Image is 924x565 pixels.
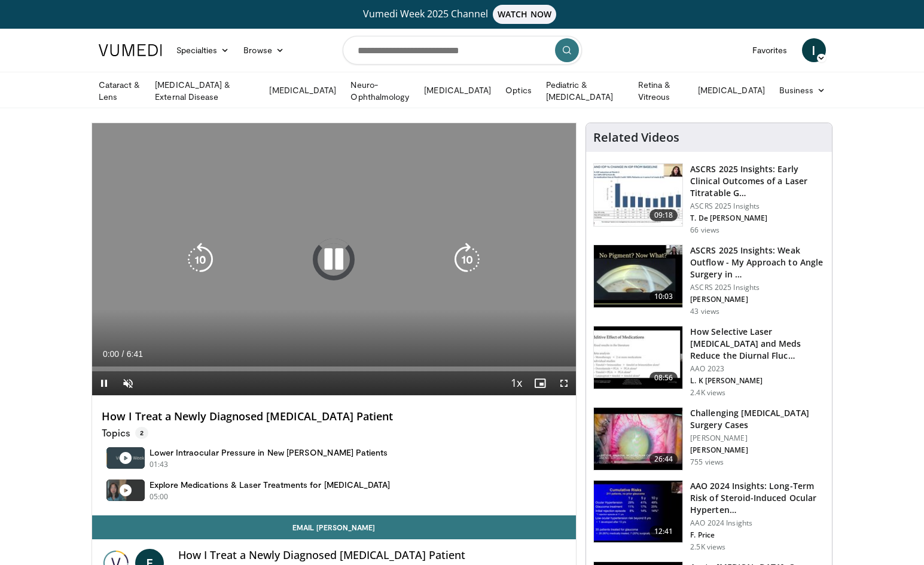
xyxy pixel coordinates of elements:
p: 755 views [690,457,724,467]
img: VuMedi Logo [99,44,162,56]
a: 10:03 ASCRS 2025 Insights: Weak Outflow - My Approach to Angle Surgery in … ASCRS 2025 Insights [... [593,245,825,316]
a: Favorites [745,38,795,62]
a: [MEDICAL_DATA] & External Disease [148,79,262,103]
h3: ASCRS 2025 Insights: Weak Outflow - My Approach to Angle Surgery in … [690,245,825,280]
p: [PERSON_NAME] [690,445,825,455]
input: Search topics, interventions [343,36,582,65]
a: Specialties [169,38,237,62]
p: F. Price [690,530,825,540]
a: 12:41 AAO 2024 Insights: Long-Term Risk of Steroid-Induced Ocular Hyperten… AAO 2024 Insights F. ... [593,480,825,552]
p: Topics [102,427,148,439]
h3: Challenging [MEDICAL_DATA] Surgery Cases [690,407,825,431]
span: 10:03 [649,291,678,303]
p: 66 views [690,225,719,235]
h4: How I Treat a Newly Diagnosed [MEDICAL_DATA] Patient [178,549,567,562]
p: 01:43 [150,459,169,470]
p: AAO 2024 Insights [690,518,825,528]
p: L. K [PERSON_NAME] [690,376,825,386]
p: AAO 2023 [690,364,825,374]
span: 2 [135,427,148,439]
p: ASCRS 2025 Insights [690,201,825,211]
a: Vumedi Week 2025 ChannelWATCH NOW [100,5,824,24]
p: 05:00 [150,491,169,502]
video-js: Video Player [92,123,577,396]
span: 08:56 [649,372,678,384]
p: T. De [PERSON_NAME] [690,213,825,223]
a: Email [PERSON_NAME] [92,515,577,539]
a: Cataract & Lens [92,79,148,103]
img: b8bf30ca-3013-450f-92b0-de11c61660f8.150x105_q85_crop-smart_upscale.jpg [594,164,682,226]
p: [PERSON_NAME] [690,295,825,304]
a: [MEDICAL_DATA] [417,78,498,102]
img: d1bebadf-5ef8-4c82-bd02-47cdd9740fa5.150x105_q85_crop-smart_upscale.jpg [594,481,682,543]
button: Pause [92,371,116,395]
a: 09:18 ASCRS 2025 Insights: Early Clinical Outcomes of a Laser Titratable G… ASCRS 2025 Insights T... [593,163,825,235]
h3: AAO 2024 Insights: Long-Term Risk of Steroid-Induced Ocular Hyperten… [690,480,825,516]
a: 26:44 Challenging [MEDICAL_DATA] Surgery Cases [PERSON_NAME] [PERSON_NAME] 755 views [593,407,825,471]
span: 0:00 [103,349,119,359]
a: [MEDICAL_DATA] [691,78,772,102]
p: [PERSON_NAME] [690,433,825,443]
a: Neuro-Ophthalmology [343,79,417,103]
h4: Related Videos [593,130,679,145]
span: 09:18 [649,209,678,221]
a: Optics [498,78,538,102]
a: Pediatric & [MEDICAL_DATA] [539,79,631,103]
a: I [802,38,826,62]
span: 26:44 [649,453,678,465]
h3: ASCRS 2025 Insights: Early Clinical Outcomes of a Laser Titratable G… [690,163,825,199]
h4: How I Treat a Newly Diagnosed [MEDICAL_DATA] Patient [102,410,567,423]
h4: Lower Intraocular Pressure in New [PERSON_NAME] Patients [150,447,388,458]
div: Progress Bar [92,367,577,371]
img: 05a6f048-9eed-46a7-93e1-844e43fc910c.150x105_q85_crop-smart_upscale.jpg [594,408,682,470]
span: 12:41 [649,526,678,537]
img: 420b1191-3861-4d27-8af4-0e92e58098e4.150x105_q85_crop-smart_upscale.jpg [594,326,682,389]
h3: How Selective Laser [MEDICAL_DATA] and Meds Reduce the Diurnal Fluc… [690,326,825,362]
span: / [122,349,124,359]
button: Fullscreen [552,371,576,395]
a: Browse [236,38,291,62]
a: Retina & Vitreous [631,79,691,103]
button: Unmute [116,371,140,395]
a: 08:56 How Selective Laser [MEDICAL_DATA] and Meds Reduce the Diurnal Fluc… AAO 2023 L. K [PERSON_... [593,326,825,398]
a: Business [772,78,833,102]
img: c4ee65f2-163e-44d3-aede-e8fb280be1de.150x105_q85_crop-smart_upscale.jpg [594,245,682,307]
p: 2.5K views [690,542,725,552]
a: [MEDICAL_DATA] [262,78,343,102]
button: Enable picture-in-picture mode [528,371,552,395]
span: WATCH NOW [493,5,556,24]
h4: Explore Medications & Laser Treatments for [MEDICAL_DATA] [150,480,391,490]
p: 2.4K views [690,388,725,398]
p: ASCRS 2025 Insights [690,283,825,292]
p: 43 views [690,307,719,316]
span: 6:41 [127,349,143,359]
button: Playback Rate [504,371,528,395]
